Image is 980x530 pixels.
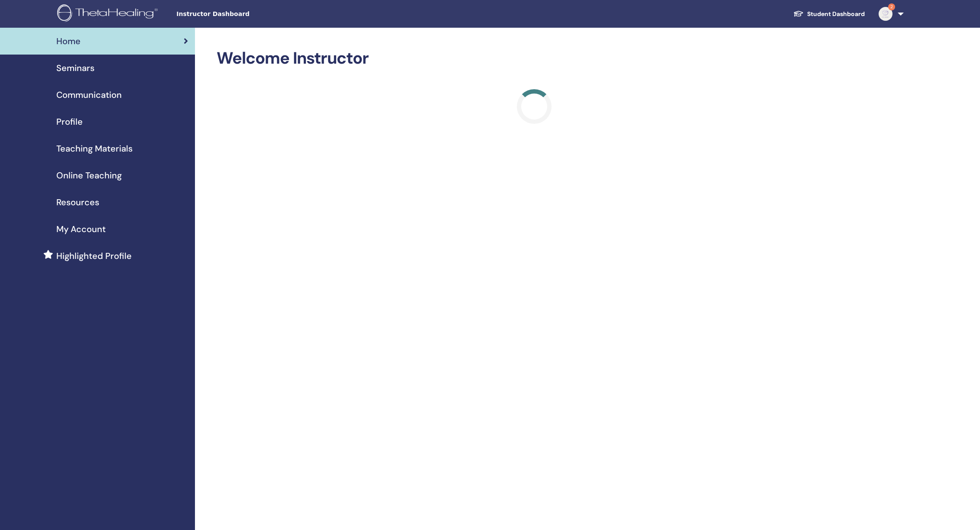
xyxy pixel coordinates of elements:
[176,10,306,19] span: Instructor Dashboard
[56,142,133,155] span: Teaching Materials
[56,223,106,236] span: My Account
[56,115,83,128] span: Profile
[56,196,99,209] span: Resources
[57,4,161,24] img: logo.png
[56,249,132,262] span: Highlighted Profile
[56,35,81,48] span: Home
[786,6,872,22] a: Student Dashboard
[879,7,892,21] img: default.jpg
[56,169,122,182] span: Online Teaching
[217,48,852,68] h2: Welcome Instructor
[56,88,122,101] span: Communication
[793,10,804,17] img: graduation-cap-white.svg
[888,3,895,10] span: 2
[56,61,94,74] span: Seminars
